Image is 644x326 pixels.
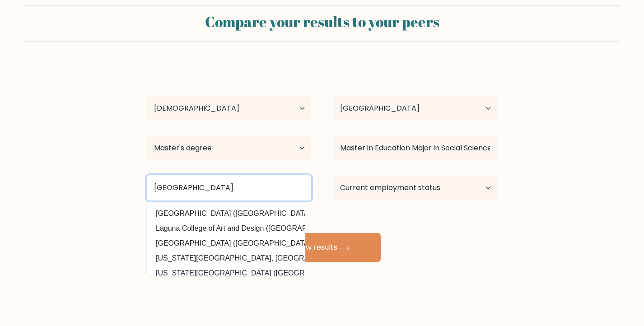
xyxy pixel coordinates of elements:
h2: Compare your results to your peers [29,13,615,30]
option: [US_STATE][GEOGRAPHIC_DATA], [GEOGRAPHIC_DATA] ([GEOGRAPHIC_DATA]) [149,251,303,265]
button: View results [263,233,381,262]
option: Laguna College of Art and Design ([GEOGRAPHIC_DATA]) [149,221,303,236]
input: Most relevant educational institution [147,175,311,200]
option: [GEOGRAPHIC_DATA] ([GEOGRAPHIC_DATA]) [149,236,303,251]
option: [US_STATE][GEOGRAPHIC_DATA] ([GEOGRAPHIC_DATA]) [149,266,303,280]
input: What did you study? [333,135,497,161]
option: [GEOGRAPHIC_DATA] ([GEOGRAPHIC_DATA]) [149,206,303,221]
